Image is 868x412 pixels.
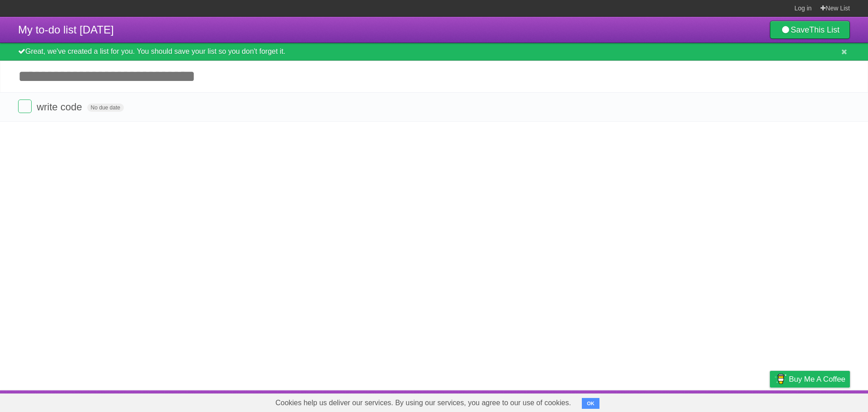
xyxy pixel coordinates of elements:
span: No due date [87,104,124,112]
button: OK [582,398,599,409]
span: Buy me a coffee [789,371,845,387]
img: Buy me a coffee [774,371,787,387]
a: Privacy [758,393,782,410]
span: Cookies help us deliver our services. By using our services, you agree to our use of cookies. [266,394,580,412]
a: Developers [679,393,716,410]
span: My to-do list [DATE] [18,24,114,36]
b: This List [809,25,840,34]
a: Terms [727,393,747,410]
a: SaveThis List [770,21,850,39]
a: Buy me a coffee [770,371,850,388]
span: write code [37,101,84,113]
label: Done [18,99,32,113]
a: About [650,393,669,410]
a: Suggest a feature [793,393,850,410]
